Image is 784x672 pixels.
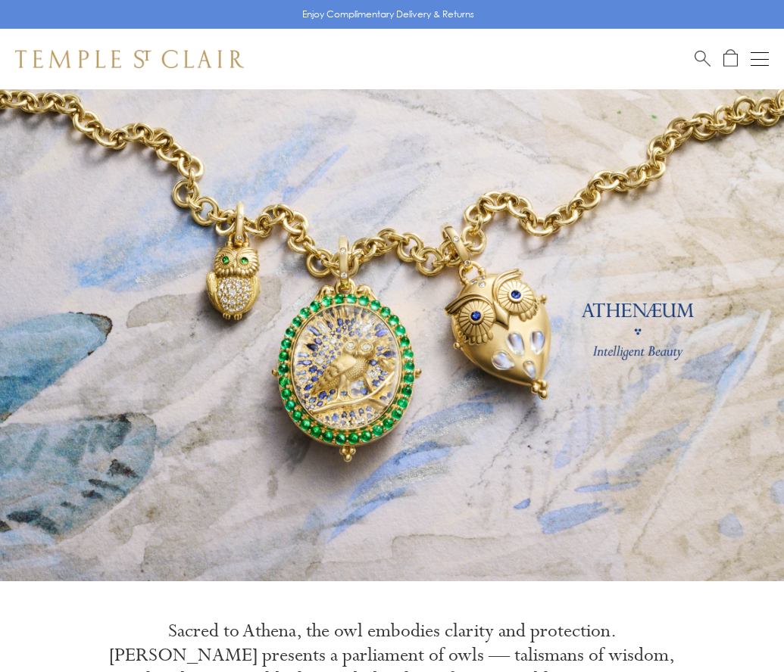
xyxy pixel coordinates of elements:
p: Enjoy Complimentary Delivery & Returns [302,7,474,22]
a: Open Shopping Bag [723,49,738,68]
a: Search [695,49,711,68]
button: Open navigation [751,50,769,68]
img: Temple St. Clair [15,50,244,68]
